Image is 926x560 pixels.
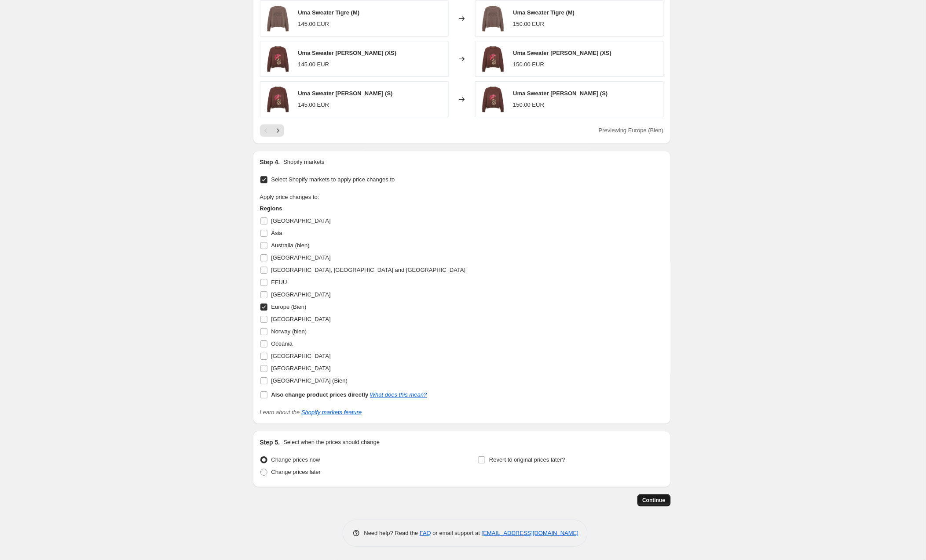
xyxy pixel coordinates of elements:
span: Previewing Europe (Bien) [599,127,663,134]
button: Next [272,124,284,137]
div: 150.00 EUR [513,60,545,69]
img: ROMUALDA-2_c78c84ac-2c02-49a6-9d18-2c08a962b19b_80x.png [265,46,291,72]
span: [GEOGRAPHIC_DATA] [271,316,331,322]
a: FAQ [420,530,431,536]
span: [GEOGRAPHIC_DATA], [GEOGRAPHIC_DATA] and [GEOGRAPHIC_DATA] [271,267,466,273]
h2: Step 4. [260,158,280,166]
span: [GEOGRAPHIC_DATA] [271,254,331,261]
span: Uma Sweater [PERSON_NAME] (XS) [513,50,612,56]
img: ROMUALDA-1_78075240-dbf7-4828-9ad7-a18cc9f8c47c_80x.png [265,5,291,32]
img: ROMUALDA-2_c78c84ac-2c02-49a6-9d18-2c08a962b19b_80x.png [265,86,291,112]
span: Need help? Read the [364,530,420,536]
a: What does this mean? [370,391,427,398]
h2: Step 5. [260,438,280,447]
div: 145.00 EUR [298,60,329,69]
span: Select Shopify markets to apply price changes to [271,176,395,183]
span: EEUU [271,279,287,285]
span: Uma Sweater [PERSON_NAME] (S) [298,90,393,97]
span: Change prices later [271,469,321,475]
span: Asia [271,230,282,236]
span: [GEOGRAPHIC_DATA] [271,353,331,359]
i: Learn about the [260,409,362,415]
div: 150.00 EUR [513,20,545,29]
a: [EMAIL_ADDRESS][DOMAIN_NAME] [482,530,578,536]
b: Also change product prices directly [271,391,369,398]
span: Australia (bien) [271,242,310,249]
div: 145.00 EUR [298,20,329,29]
span: [GEOGRAPHIC_DATA] [271,217,331,224]
h3: Regions [260,204,466,213]
span: Revert to original prices later? [489,456,565,463]
span: Uma Sweater Tigre (M) [513,9,575,16]
span: Uma Sweater [PERSON_NAME] (S) [513,90,608,97]
div: 145.00 EUR [298,101,329,109]
a: Shopify markets feature [301,409,362,415]
span: [GEOGRAPHIC_DATA] [271,365,331,372]
span: Apply price changes to: [260,194,319,200]
img: ROMUALDA-2_c78c84ac-2c02-49a6-9d18-2c08a962b19b_80x.png [480,86,506,112]
nav: Pagination [260,124,284,137]
img: ROMUALDA-2_c78c84ac-2c02-49a6-9d18-2c08a962b19b_80x.png [480,46,506,72]
span: Uma Sweater Tigre (M) [298,9,360,16]
span: Uma Sweater [PERSON_NAME] (XS) [298,50,397,56]
span: Change prices now [271,456,320,463]
span: Europe (Bien) [271,303,307,310]
button: Continue [637,494,671,506]
img: ROMUALDA-1_78075240-dbf7-4828-9ad7-a18cc9f8c47c_80x.png [480,5,506,32]
span: [GEOGRAPHIC_DATA] (Bien) [271,377,348,384]
span: or email support at [431,530,482,536]
span: Continue [643,497,666,504]
p: Shopify markets [283,158,324,166]
p: Select when the prices should change [283,438,380,447]
span: [GEOGRAPHIC_DATA] [271,291,331,298]
span: Norway (bien) [271,328,307,335]
div: 150.00 EUR [513,101,545,109]
span: Oceania [271,340,293,347]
